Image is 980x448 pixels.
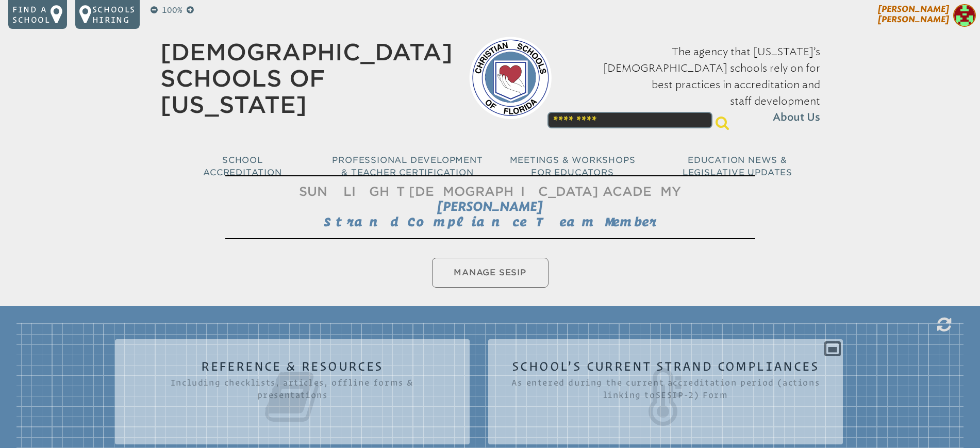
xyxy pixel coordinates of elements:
[568,43,820,126] p: The agency that [US_STATE]’s [DEMOGRAPHIC_DATA] schools rely on for best practices in accreditati...
[878,4,949,24] span: [PERSON_NAME] [PERSON_NAME]
[324,214,657,229] span: Strand Compliance Team Member
[953,4,976,27] img: cf31d8c9efb7104b701f410b954ddb30
[160,4,185,16] p: 100%
[437,199,543,214] span: [PERSON_NAME]
[12,4,51,25] p: Find a school
[509,360,822,426] h2: School’s Current Strand Compliances
[136,360,449,426] h2: Reference & Resources
[510,155,636,177] span: Meetings & Workshops for Educators
[203,155,281,177] span: School Accreditation
[773,109,820,126] span: About Us
[92,4,136,25] p: Schools Hiring
[160,39,453,118] a: [DEMOGRAPHIC_DATA] Schools of [US_STATE]
[469,37,552,119] img: csf-logo-web-colors.png
[683,155,792,177] span: Education News & Legislative Updates
[332,155,483,177] span: Professional Development & Teacher Certification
